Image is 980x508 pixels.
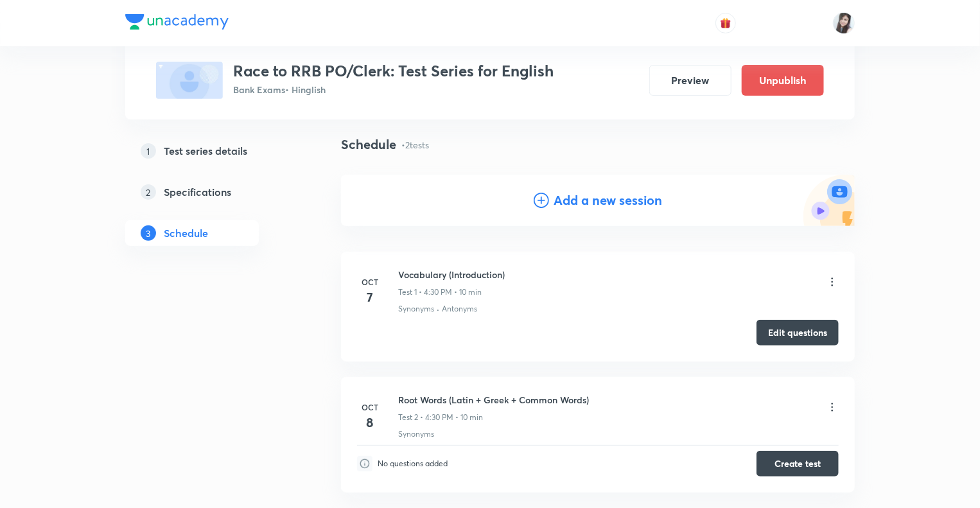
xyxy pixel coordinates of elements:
[398,268,505,281] h6: Vocabulary (Introduction)
[357,401,383,413] h6: Oct
[233,62,554,80] h3: Race to RRB PO/Clerk: Test Series for English
[125,138,300,164] a: 1Test series details
[164,184,231,200] h5: Specifications
[398,412,483,423] p: Test 2 • 4:30 PM • 10 min
[125,179,300,205] a: 2Specifications
[742,65,824,96] button: Unpublish
[757,320,839,346] button: Edit questions
[233,83,554,96] p: Bank Exams • Hinglish
[398,428,434,440] p: Synonyms
[833,12,855,34] img: Manjeet Kaur
[164,225,208,241] h5: Schedule
[141,225,156,241] p: 3
[554,191,663,210] h4: Add a new session
[398,286,482,298] p: Test 1 • 4:30 PM • 10 min
[398,393,589,407] h6: Root Words (Latin + Greek + Common Words)
[803,175,855,226] img: Add
[398,303,434,315] p: Synonyms
[141,143,156,159] p: 1
[715,13,736,33] button: avatar
[125,14,229,33] a: Company Logo
[720,17,731,29] img: avatar
[757,451,839,477] button: Create test
[341,135,396,154] h4: Schedule
[357,413,383,432] h4: 8
[357,288,383,307] h4: 7
[357,276,383,288] h6: Oct
[437,303,439,315] div: ·
[442,303,477,315] p: Antonyms
[164,143,247,159] h5: Test series details
[141,184,156,200] p: 2
[357,456,372,471] img: infoIcon
[156,62,223,99] img: fallback-thumbnail.png
[401,138,429,152] p: • 2 tests
[125,14,229,30] img: Company Logo
[378,458,448,469] p: No questions added
[649,65,731,96] button: Preview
